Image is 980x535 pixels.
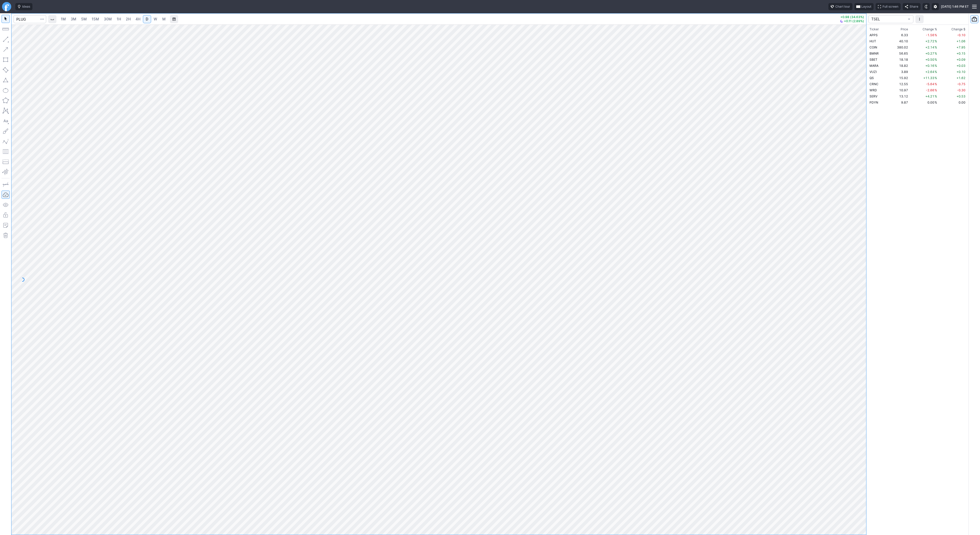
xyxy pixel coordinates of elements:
[925,52,934,55] span: +0.27
[126,17,131,21] span: 2H
[2,96,10,105] button: Polygon
[854,3,874,10] button: Layout
[935,33,937,37] span: %
[2,180,10,189] button: Drawing mode: Single
[957,76,965,80] span: +1.62
[923,3,930,10] button: Toggle dark mode
[925,94,934,98] span: +4.21
[114,15,123,23] a: 1H
[925,64,934,68] span: +0.16
[143,15,151,23] a: D
[903,3,921,10] button: Share
[154,17,157,21] span: W
[79,15,89,23] a: 5M
[923,76,934,80] span: +11.33
[14,15,46,23] input: Search
[58,15,68,23] a: 1M
[2,56,10,64] button: Rectangle
[48,15,56,23] button: Interval
[869,52,879,55] span: BMNR
[890,87,909,93] td: 10.97
[89,15,101,23] a: 15M
[15,3,32,10] button: Ideas
[935,64,937,68] span: %
[935,45,937,49] span: %
[861,4,871,9] span: Layout
[133,15,143,23] a: 4H
[869,101,878,104] span: PDYN
[104,17,112,21] span: 30M
[932,3,939,10] button: Settings
[925,45,934,49] span: +2.14
[61,17,66,21] span: 1M
[890,69,909,75] td: 3.89
[869,58,877,61] span: SBET
[935,52,937,55] span: %
[2,25,10,33] button: Measure
[876,3,901,10] button: Full screen
[2,211,10,219] button: Lock drawings
[39,15,46,23] button: Search
[926,88,934,92] span: -2.66
[869,76,874,80] span: QS
[935,58,937,61] span: %
[2,168,10,176] button: Anchored VWAP
[910,4,918,9] span: Share
[970,15,978,23] button: Portfolio watchlist
[71,17,76,21] span: 3M
[828,3,852,10] button: Chart tour
[2,221,10,229] button: Add note
[869,27,879,32] div: Ticker
[883,4,898,9] span: Full screen
[935,94,937,98] span: %
[957,70,965,74] span: +0.10
[146,17,148,21] span: D
[890,44,909,50] td: 380.02
[951,27,965,32] span: Change $
[2,76,10,84] button: Triangle
[2,147,10,156] button: Fibonacci retracements
[957,58,965,61] span: +0.09
[117,17,121,21] span: 1H
[915,15,924,23] button: More
[869,94,877,98] span: SERV
[162,17,166,21] span: M
[2,107,10,115] button: XABCD
[2,86,10,94] button: Ellipse
[957,88,965,92] span: -0.30
[957,39,965,43] span: +1.06
[2,117,10,125] button: Text
[926,33,934,37] span: -1.56
[2,15,10,23] button: Mouse
[935,76,937,80] span: %
[170,15,178,23] button: Range
[935,82,937,86] span: %
[2,191,10,199] button: Drawings Autosave: On
[2,127,10,135] button: Brush
[890,32,909,38] td: 6.33
[151,15,160,23] a: W
[890,99,909,105] td: 9.87
[935,88,937,92] span: %
[869,88,877,92] span: WRD
[2,2,11,11] a: Finviz.com
[957,82,965,86] span: -0.75
[869,39,876,43] span: HUT
[844,20,864,23] span: +0.11 (2.89%)
[160,15,168,23] a: M
[22,4,30,9] span: Ideas
[901,27,908,32] div: Price
[890,93,909,99] td: 13.12
[869,64,878,68] span: MARA
[941,4,969,9] span: [DATE] 1:46 PM ET
[890,81,909,87] td: 12.55
[925,58,934,61] span: +0.50
[2,137,10,145] button: Elliott waves
[2,35,10,43] button: Line
[890,38,909,44] td: 40.10
[869,45,877,49] span: COIN
[923,27,937,32] span: Change %
[890,75,909,81] td: 15.92
[2,158,10,166] button: Position
[871,17,905,22] span: TSEL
